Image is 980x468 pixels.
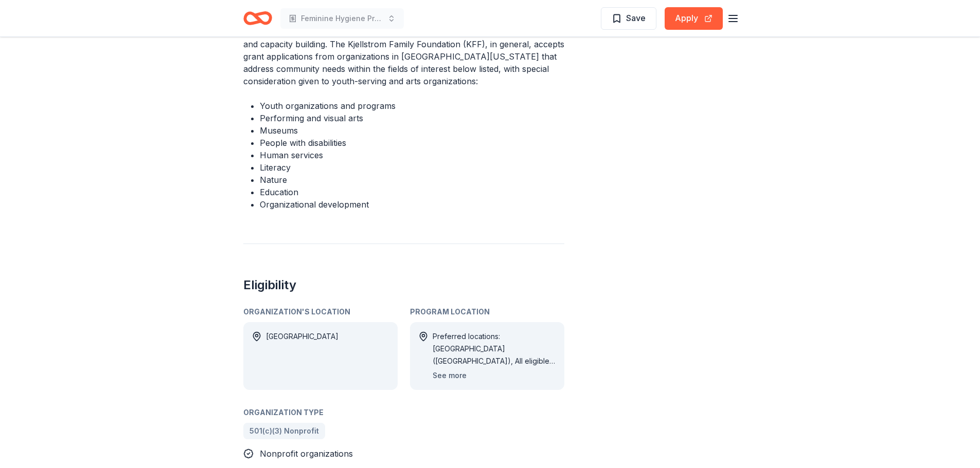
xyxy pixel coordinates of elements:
span: Feminine Hygiene Products [301,12,383,25]
button: Save [601,7,656,30]
a: 501(c)(3) Nonprofit [243,423,325,439]
li: Nature [260,174,564,186]
li: Organizational development [260,198,564,211]
button: See more [433,369,467,382]
button: Feminine Hygiene Products [280,8,404,29]
li: Literacy [260,161,564,174]
li: People with disabilities [260,137,564,149]
div: Organization Type [243,406,564,419]
li: Museums [260,124,564,137]
button: Apply [665,7,723,30]
li: Performing and visual arts [260,112,564,124]
div: Organization's Location [243,306,398,318]
h2: Eligibility [243,277,564,293]
span: 501(c)(3) Nonprofit [250,425,319,437]
span: Save [626,11,646,25]
li: Education [260,186,564,198]
a: Home [243,6,272,30]
div: Preferred locations: [GEOGRAPHIC_DATA] ([GEOGRAPHIC_DATA]), All eligible locations: [GEOGRAPHIC_D... [433,330,556,367]
li: Youth organizations and programs [260,100,564,112]
div: [GEOGRAPHIC_DATA] [266,330,338,382]
div: Program Location [410,306,564,318]
span: Nonprofit organizations [260,448,353,459]
p: The foundation offers grants supporting a broad range of activities including programmatic initia... [243,13,564,87]
li: Human services [260,149,564,161]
